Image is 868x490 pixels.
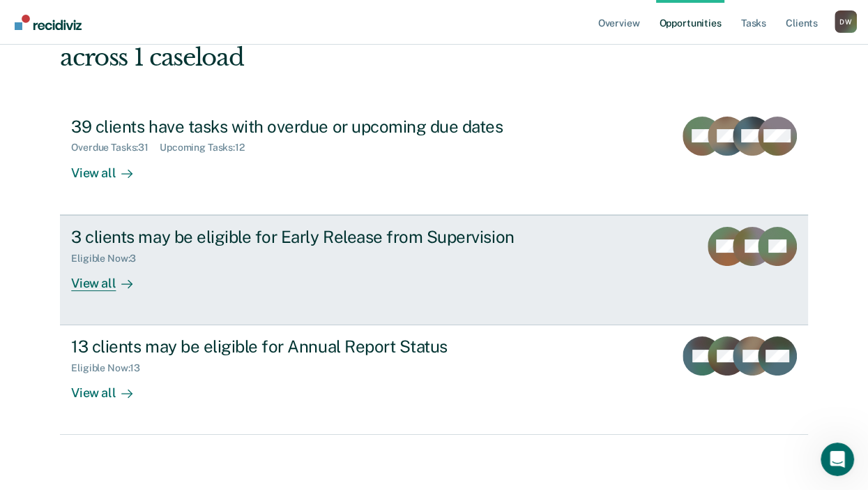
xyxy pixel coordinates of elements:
img: Recidiviz [15,15,82,30]
div: Hi, Deasharea. We’ve found some outstanding items across 1 caseload [60,15,658,72]
div: Upcoming Tasks : 12 [160,142,256,154]
a: 3 clients may be eligible for Early Release from SupervisionEligible Now:3View all [60,215,808,325]
iframe: Intercom live chat [821,443,854,476]
button: Profile dropdown button [835,10,857,33]
div: Eligible Now : 3 [71,253,147,265]
div: 39 clients have tasks with overdue or upcoming due dates [71,117,561,137]
a: 13 clients may be eligible for Annual Report StatusEligible Now:13View all [60,325,808,435]
a: 39 clients have tasks with overdue or upcoming due datesOverdue Tasks:31Upcoming Tasks:12View all [60,105,808,215]
div: View all [71,264,149,291]
div: Overdue Tasks : 31 [71,142,160,154]
div: View all [71,374,149,401]
div: View all [71,154,149,181]
div: D W [835,10,857,33]
div: Eligible Now : 13 [71,362,151,374]
div: 13 clients may be eligible for Annual Report Status [71,336,561,357]
div: 3 clients may be eligible for Early Release from Supervision [71,227,561,247]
